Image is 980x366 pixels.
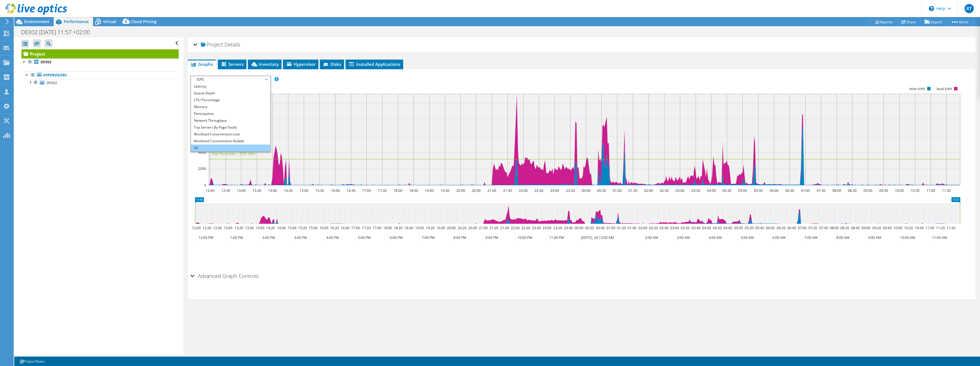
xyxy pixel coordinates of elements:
[769,188,778,193] text: 06:00
[372,225,381,230] text: 17:40
[744,225,753,230] text: 05:20
[24,19,49,24] span: Environment
[245,225,254,230] text: 13:40
[362,188,371,193] text: 17:00
[383,225,392,230] text: 18:00
[319,225,328,230] text: 16:00
[808,225,817,230] text: 07:20
[298,225,307,230] text: 15:20
[191,83,270,90] li: Latency
[904,225,913,230] text: 10:20
[754,188,762,193] text: 05:30
[766,225,774,230] text: 06:00
[942,188,951,193] text: 11:30
[190,270,258,282] h2: Advanced Graph Controls
[194,76,267,83] span: IOPS
[198,166,206,171] text: 2000
[670,225,679,230] text: 03:00
[21,49,179,58] a: Project
[872,225,881,230] text: 09:20
[926,188,935,193] text: 11:00
[870,17,897,26] a: Reports
[351,225,360,230] text: 17:00
[393,225,402,230] text: 18:20
[519,188,527,193] text: 22:00
[266,225,275,230] text: 14:20
[798,225,806,230] text: 07:00
[198,150,206,155] text: 4000
[268,188,277,193] text: 14:00
[41,60,51,64] b: DEX02
[308,225,317,230] text: 15:40
[861,225,870,230] text: 09:00
[201,42,223,48] span: Project
[734,225,743,230] text: 05:00
[627,225,636,230] text: 01:40
[659,225,668,230] text: 02:40
[848,188,856,193] text: 08:30
[191,138,270,145] li: Workload Concentration Bubble
[503,188,512,193] text: 21:30
[212,151,256,156] text: 95th Percentile = 3181 IOPS
[191,103,270,110] li: Memory
[489,225,498,230] text: 21:20
[638,225,647,230] text: 02:00
[910,188,919,193] text: 10:30
[574,225,583,230] text: 00:00
[612,188,621,193] text: 01:00
[581,188,590,193] text: 00:00
[801,188,810,193] text: 07:00
[895,188,903,193] text: 10:00
[456,188,465,193] text: 20:00
[315,188,324,193] text: 15:30
[64,19,89,24] span: Performance
[897,17,920,26] a: Share
[566,188,575,193] text: 23:30
[236,188,245,193] text: 13:00
[644,188,653,193] text: 02:00
[785,188,794,193] text: 06:30
[936,225,945,230] text: 11:20
[440,188,449,193] text: 19:30
[965,4,974,13] span: RT
[221,61,244,67] span: Servers
[191,97,270,103] li: CPU Percentage
[553,225,562,230] text: 23:20
[204,183,206,188] text: 0
[47,80,57,85] span: DEX02
[191,90,270,97] li: Queue Depth
[649,225,658,230] text: 02:20
[511,225,519,230] text: 22:00
[937,87,952,91] text: Read IOPS
[191,145,270,151] li: All
[457,225,466,230] text: 20:20
[213,225,222,230] text: 12:40
[830,225,838,230] text: 08:00
[534,188,543,193] text: 22:30
[628,188,637,193] text: 01:30
[542,225,551,230] text: 23:00
[946,225,955,230] text: 11:40
[425,225,434,230] text: 19:20
[920,17,947,26] a: Export
[564,225,573,230] text: 23:40
[287,225,296,230] text: 15:00
[362,225,370,230] text: 17:20
[722,188,731,193] text: 04:30
[331,188,340,193] text: 16:00
[348,61,400,67] span: Installed Applications
[532,225,541,230] text: 22:40
[787,225,796,230] text: 06:40
[479,225,487,230] text: 21:00
[21,58,179,66] a: DEX02
[447,225,455,230] text: 20:00
[738,188,747,193] text: 05:00
[19,29,99,35] h1: DEX02 [DATE] 11:57 +02:00
[819,225,828,230] text: 07:40
[130,19,156,24] span: Cloud Pricing
[550,188,559,193] text: 23:00
[691,188,700,193] text: 03:30
[723,225,732,230] text: 04:40
[409,188,418,193] text: 18:30
[915,225,923,230] text: 10:40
